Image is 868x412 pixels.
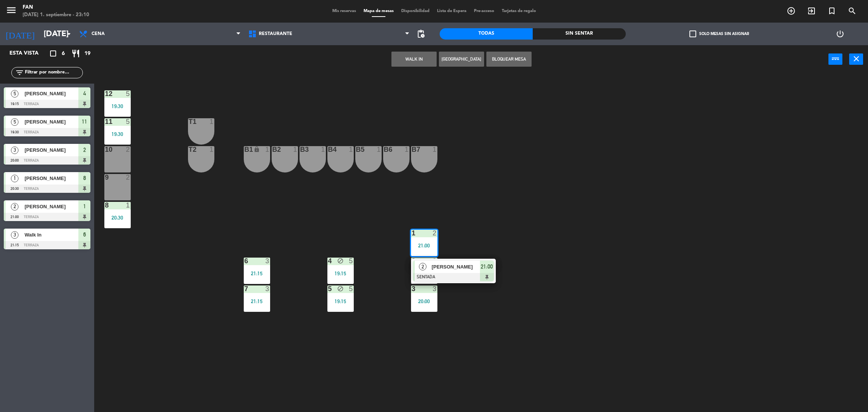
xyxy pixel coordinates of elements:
[259,31,292,37] span: Restaurante
[828,53,842,65] button: power_input
[189,146,189,153] div: T2
[787,6,796,15] i: add_circle_outline
[848,6,857,15] i: search
[300,146,301,153] div: B3
[349,146,353,153] div: 1
[349,258,353,264] div: 5
[105,90,105,97] div: 12
[836,29,845,38] i: power_settings_new
[439,52,484,67] button: [GEOGRAPHIC_DATA]
[849,53,863,65] button: close
[126,90,130,97] div: 5
[23,4,89,11] div: Fan
[105,146,105,153] div: 10
[244,299,270,304] div: 21:15
[11,118,18,126] span: 5
[321,146,325,153] div: 1
[486,52,532,67] button: Bloquear Mesa
[807,6,816,15] i: exit_to_app
[49,49,58,58] i: crop_square
[293,146,298,153] div: 1
[432,146,437,153] div: 1
[433,9,470,13] span: Lista de Espera
[84,49,90,58] span: 19
[24,203,78,211] span: [PERSON_NAME]
[105,118,105,125] div: 11
[105,202,105,209] div: 8
[62,49,65,58] span: 6
[533,28,626,40] div: Sin sentar
[64,29,73,38] i: arrow_drop_down
[104,131,131,137] div: 19:30
[411,243,437,248] div: 21:00
[126,146,130,153] div: 2
[6,5,17,16] i: menu
[432,230,437,237] div: 2
[244,271,270,276] div: 21:15
[126,202,130,209] div: 1
[384,146,384,153] div: B6
[827,6,836,15] i: turned_in_not
[470,9,498,13] span: Pre-acceso
[209,118,214,125] div: 1
[254,146,260,153] i: lock
[11,90,18,98] span: 5
[329,9,360,13] span: Mis reservas
[852,54,861,63] i: close
[689,31,696,37] span: check_box_outline_blank
[337,258,344,264] i: block
[360,9,397,13] span: Mapa de mesas
[481,262,493,271] span: 21:00
[6,5,17,18] button: menu
[419,263,426,270] span: 2
[327,271,354,276] div: 19:15
[831,54,840,63] i: power_input
[11,231,18,239] span: 3
[92,31,105,37] span: Cena
[432,258,437,264] div: 3
[416,29,425,38] span: pending_actions
[337,285,344,292] i: block
[11,203,18,211] span: 2
[104,104,131,109] div: 19:30
[24,90,78,98] span: [PERSON_NAME]
[405,146,409,153] div: 1
[24,146,78,154] span: [PERSON_NAME]
[104,215,131,220] div: 20:30
[272,146,273,153] div: B2
[83,89,86,98] span: 4
[24,69,83,77] input: Filtrar por nombre...
[440,28,533,40] div: Todas
[498,9,540,13] span: Tarjetas de regalo
[83,174,86,183] span: 8
[265,258,270,264] div: 3
[265,146,270,153] div: 1
[4,49,54,58] div: Esta vista
[126,118,130,125] div: 5
[411,299,437,304] div: 20:00
[82,117,87,126] span: 11
[24,174,78,182] span: [PERSON_NAME]
[391,52,437,67] button: WALK IN
[11,146,18,154] span: 3
[209,146,214,153] div: 1
[689,31,749,37] label: Solo mesas sin asignar
[23,11,89,19] div: [DATE] 1. septiembre - 23:10
[11,175,18,182] span: 1
[105,174,105,181] div: 9
[71,49,80,58] i: restaurant
[189,118,189,125] div: T1
[349,285,353,292] div: 5
[83,230,86,239] span: 6
[397,9,433,13] span: Disponibilidad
